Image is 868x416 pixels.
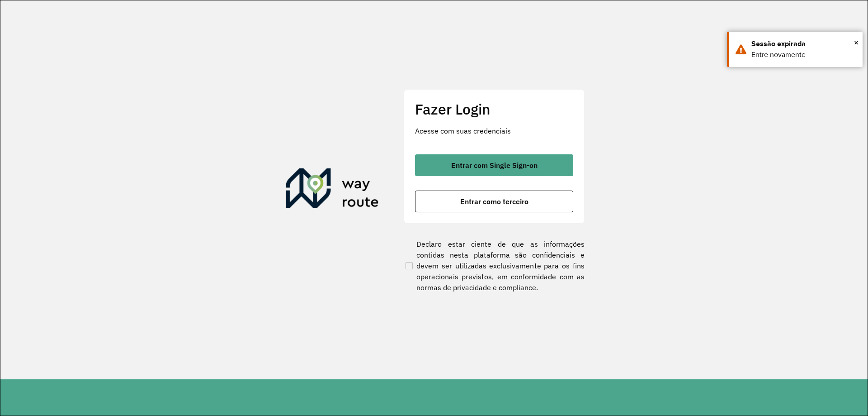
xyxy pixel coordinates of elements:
img: Roteirizador AmbevTech [286,168,379,212]
button: Close [854,36,859,49]
button: button [415,154,573,176]
span: × [854,36,859,49]
div: Entre novamente [751,49,856,60]
p: Acesse com suas credenciais [415,125,573,136]
span: Entrar como terceiro [460,198,528,205]
span: Entrar com Single Sign-on [451,162,538,169]
div: Sessão expirada [751,38,856,49]
label: Declaro estar ciente de que as informações contidas nesta plataforma são confidenciais e devem se... [404,239,585,293]
h2: Fazer Login [415,100,573,118]
button: button [415,191,573,212]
